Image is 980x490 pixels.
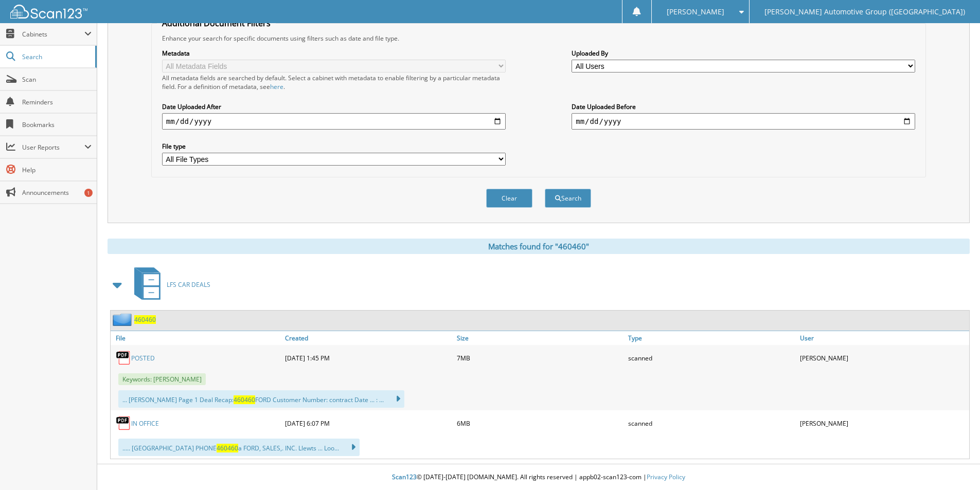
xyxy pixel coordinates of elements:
div: Enhance your search for specific documents using filters such as date and file type. [157,34,920,43]
span: 460460 [217,444,238,452]
a: Size [454,331,626,345]
label: Date Uploaded After [162,102,506,111]
a: POSTED [131,354,155,362]
div: [PERSON_NAME] [797,413,969,433]
span: Keywords: [PERSON_NAME] [118,373,206,385]
div: All metadata fields are searched by default. Select a cabinet with metadata to enable filtering b... [162,74,506,91]
a: 460460 [134,315,156,324]
div: scanned [626,413,797,433]
span: Help [22,166,92,174]
span: Announcements [22,188,92,197]
div: [DATE] 1:45 PM [282,348,454,368]
a: IN OFFICE [131,419,159,428]
a: here [270,82,283,91]
label: Date Uploaded Before [572,102,915,111]
label: Uploaded By [572,49,915,58]
img: scan123-logo-white.svg [10,5,87,19]
div: ..... [GEOGRAPHIC_DATA] PHONE a FORD, SALES,. INC. Llewts ... Loo... [118,439,360,456]
a: File [111,331,282,345]
a: LFS CAR DEALS [128,264,210,305]
button: Search [545,189,591,208]
a: Privacy Policy [647,473,685,481]
span: LFS CAR DEALS [167,280,210,289]
span: 460460 [234,395,255,404]
span: Search [22,52,90,61]
a: User [797,331,969,345]
label: File type [162,142,506,151]
span: User Reports [22,143,84,152]
img: folder2.png [113,313,134,326]
div: [PERSON_NAME] [797,348,969,368]
label: Metadata [162,49,506,58]
div: © [DATE]-[DATE] [DOMAIN_NAME]. All rights reserved | appb02-scan123-com | [97,465,980,490]
span: Cabinets [22,30,84,39]
span: [PERSON_NAME] [667,9,724,15]
span: Bookmarks [22,120,92,129]
div: scanned [626,348,797,368]
div: ... [PERSON_NAME] Page 1 Deal Recap: FORD Customer Number: contract Date ... : ... [118,390,404,408]
span: Scan123 [392,473,417,481]
a: Created [282,331,454,345]
div: Matches found for "460460" [108,239,970,254]
button: Clear [486,189,532,208]
img: PDF.png [116,415,131,431]
div: [DATE] 6:07 PM [282,413,454,433]
legend: Additional Document Filters [157,17,276,29]
input: end [572,113,915,130]
div: 1 [84,189,93,197]
span: Scan [22,75,92,84]
span: Reminders [22,98,92,106]
img: PDF.png [116,350,131,366]
div: 7MB [454,348,626,368]
div: 6MB [454,413,626,433]
input: start [162,113,506,130]
a: Type [626,331,797,345]
span: [PERSON_NAME] Automotive Group ([GEOGRAPHIC_DATA]) [764,9,965,15]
